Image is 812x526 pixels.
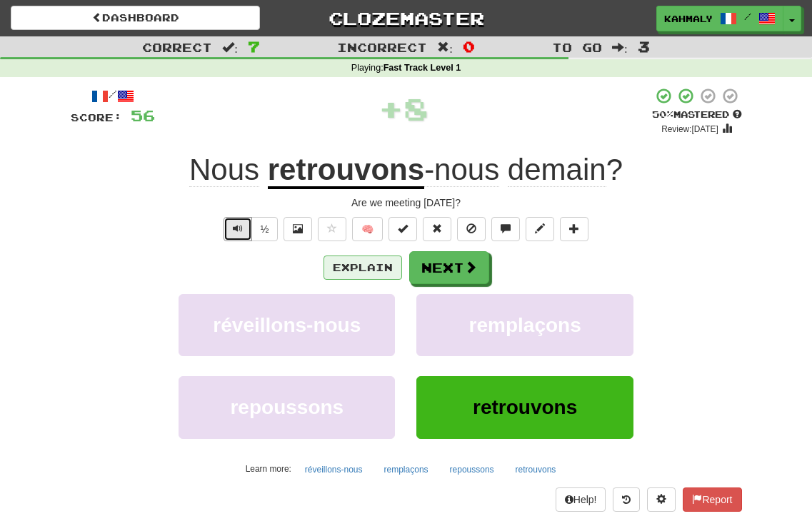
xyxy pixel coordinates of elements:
span: réveillons-nous [213,314,361,336]
button: Explain [324,256,402,280]
span: Nous [189,153,259,187]
a: Clozemaster [281,6,531,31]
small: Learn more: [246,464,291,474]
button: retrouvons [508,459,564,480]
span: -nous [424,153,499,187]
u: retrouvons [268,153,424,189]
span: repoussons [230,396,344,418]
div: Mastered [652,108,742,121]
div: Are we meeting [DATE]? [71,196,742,210]
button: Play sentence audio (ctl+space) [224,217,252,241]
button: ½ [251,217,279,241]
span: retrouvons [473,396,577,418]
small: Review: [DATE] [661,124,718,134]
span: Correct [142,40,212,54]
button: réveillons-nous [297,459,371,480]
span: : [222,41,238,54]
span: Score: [71,111,122,123]
a: kahmaly / [656,6,783,31]
button: Favorite sentence (alt+f) [318,217,346,241]
button: Report [683,487,741,512]
button: remplaçons [376,459,436,480]
span: : [437,41,453,54]
span: ? [424,153,623,187]
button: Set this sentence to 100% Mastered (alt+m) [389,217,417,241]
span: kahmaly [664,12,713,25]
button: Show image (alt+x) [284,217,312,241]
span: 7 [248,38,260,55]
span: 0 [463,38,475,55]
div: / [71,87,155,105]
span: 3 [638,38,650,55]
button: Next [409,251,489,284]
span: / [744,11,751,21]
button: retrouvons [416,376,633,438]
span: Incorrect [337,40,427,54]
button: remplaçons [416,294,633,356]
div: Text-to-speech controls [221,217,279,241]
button: réveillons-nous [179,294,395,356]
span: 56 [131,106,155,124]
button: repoussons [179,376,395,438]
span: demain [508,153,606,187]
button: Add to collection (alt+a) [560,217,588,241]
button: 🧠 [352,217,383,241]
button: repoussons [442,459,502,480]
strong: Fast Track Level 1 [384,63,461,73]
button: Edit sentence (alt+d) [526,217,554,241]
button: Help! [556,487,606,512]
span: remplaçons [469,314,581,336]
span: + [379,87,404,130]
button: Discuss sentence (alt+u) [491,217,520,241]
button: Round history (alt+y) [613,487,640,512]
span: 8 [404,91,428,126]
span: To go [552,40,602,54]
button: Ignore sentence (alt+i) [457,217,486,241]
button: Reset to 0% Mastered (alt+r) [423,217,451,241]
span: 50 % [652,108,673,120]
span: : [612,41,628,54]
a: Dashboard [11,6,260,30]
